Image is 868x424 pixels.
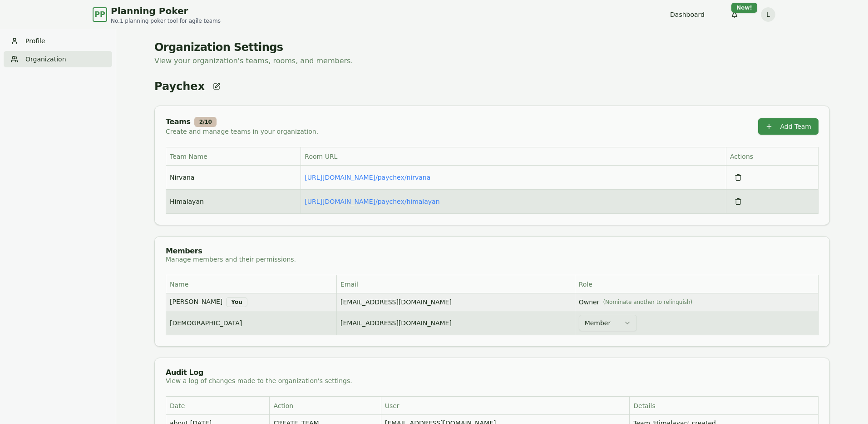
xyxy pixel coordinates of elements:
[166,127,318,136] div: Create and manage teams in your organization.
[226,297,247,307] div: You
[603,298,692,306] span: (Nominate another to relinquish)
[111,5,221,17] span: Planning Poker
[337,275,575,293] th: Email
[94,9,105,20] span: PP
[337,293,575,311] td: [EMAIL_ADDRESS][DOMAIN_NAME]
[166,369,819,376] div: Audit Log
[670,10,705,19] a: Dashboard
[726,147,818,166] th: Actions
[154,40,830,55] h1: Organization Settings
[166,397,270,415] th: Date
[166,275,337,293] th: Name
[166,311,337,335] td: [DEMOGRAPHIC_DATA]
[758,118,819,135] button: Add Team
[166,376,819,385] div: View a log of changes made to the organization's settings.
[579,298,814,307] span: Owner
[93,5,221,25] a: PPPlanning PokerNo.1 planning poker tool for agile teams
[154,79,205,94] p: Paychex
[166,247,296,255] div: Members
[170,173,194,182] span: Nirvana
[4,33,112,49] a: Profile
[301,147,726,166] th: Room URL
[731,3,757,13] div: New!
[166,293,337,311] td: [PERSON_NAME]
[154,55,830,67] p: View your organization's teams, rooms, and members.
[630,397,819,415] th: Details
[170,197,204,206] span: Himalayan
[381,397,630,415] th: User
[166,117,318,127] div: Teams
[761,7,775,22] button: L
[166,255,296,264] div: Manage members and their permissions.
[194,117,217,127] div: 2 / 10
[111,17,221,25] span: No.1 planning poker tool for agile teams
[4,51,112,67] a: Organization
[166,147,301,166] th: Team Name
[270,397,381,415] th: Action
[726,6,743,23] button: New!
[337,311,575,335] td: [EMAIL_ADDRESS][DOMAIN_NAME]
[305,198,439,205] a: [URL][DOMAIN_NAME]/paychex/himalayan
[305,174,430,181] a: [URL][DOMAIN_NAME]/paychex/nirvana
[575,275,818,293] th: Role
